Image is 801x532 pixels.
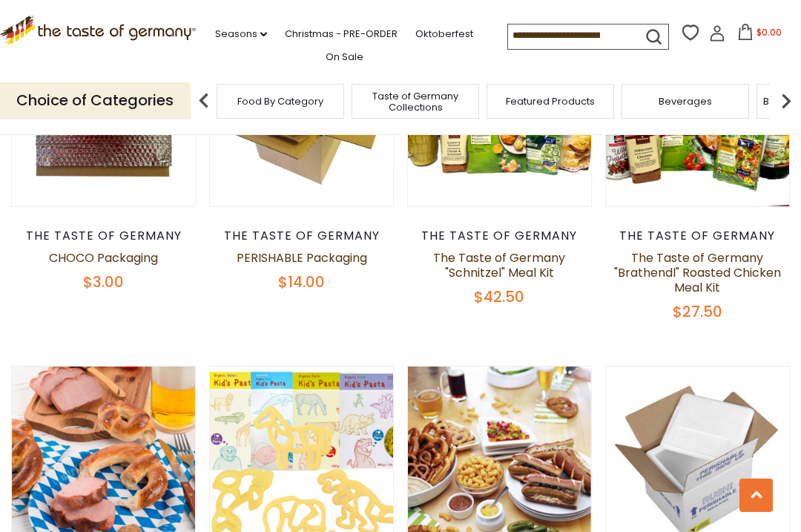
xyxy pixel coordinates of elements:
img: previous arrow [189,86,219,116]
a: Food By Category [237,96,323,107]
span: $14.00 [278,272,325,292]
a: Christmas - PRE-ORDER [285,26,398,42]
div: The Taste of Germany [209,229,394,243]
a: PERISHABLE Packaging [237,249,367,266]
img: next arrow [771,86,801,116]
a: Seasons [215,26,267,42]
span: $27.50 [673,301,722,322]
a: CHOCO Packaging [49,249,158,266]
a: Taste of Germany Collections [356,91,475,113]
div: The Taste of Germany [605,229,790,243]
span: $42.50 [474,286,524,307]
a: Beverages [659,96,712,107]
a: The Taste of Germany "Schnitzel" Meal Kit [433,249,565,281]
a: Oktoberfest [415,26,473,42]
button: $0.00 [728,24,791,46]
a: The Taste of Germany "Brathendl" Roasted Chicken Meal Kit [614,249,781,296]
span: $3.00 [83,272,124,292]
a: On Sale [326,49,363,65]
span: $0.00 [756,26,782,39]
div: The Taste of Germany [407,229,592,243]
div: The Taste of Germany [11,229,196,243]
a: Featured Products [506,96,595,107]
